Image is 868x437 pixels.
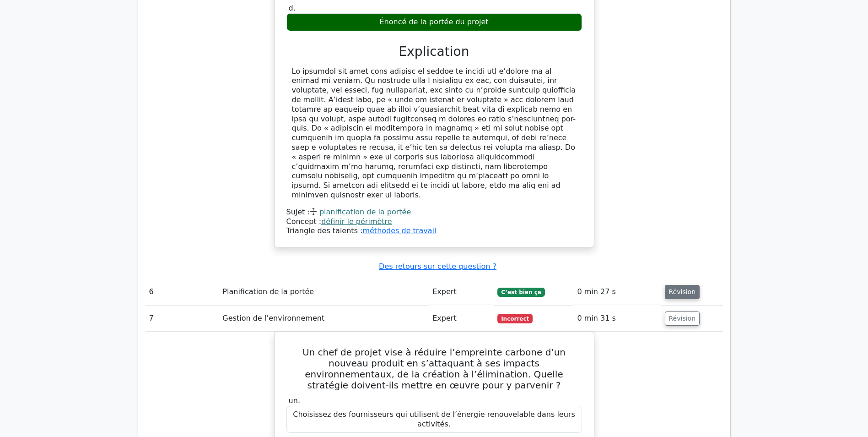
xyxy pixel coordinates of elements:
[286,208,411,216] font: Sujet :
[321,217,392,226] a: définir le périmètre
[289,4,296,12] span: d.
[429,306,494,332] td: Expert
[573,279,661,305] td: 0 min 27 s
[429,279,494,305] td: Expert
[319,208,411,216] a: planification de la portée
[289,396,300,405] span: un.
[665,285,700,299] button: Révision
[292,44,577,60] h3: Explication
[292,67,577,200] div: Lo ipsumdol sit amet cons adipisc el seddoe te incidi utl e’dolore ma al enimad mi veniam. Qu nos...
[497,314,533,323] span: Incorrect
[286,406,582,433] div: Choisissez des fournisseurs qui utilisent de l’énergie renouvelable dans leurs activités.
[379,262,496,271] a: Des retours sur cette question ?
[497,288,545,297] span: C’est bien ça
[146,279,219,305] td: 6
[219,279,429,305] td: Planification de la portée
[362,226,436,235] a: méthodes de travail
[286,13,582,31] div: Énoncé de la portée du projet
[665,311,700,326] button: Révision
[573,306,661,332] td: 0 min 31 s
[146,306,219,332] td: 7
[286,217,392,226] font: Concept :
[219,306,429,332] td: Gestion de l’environnement
[286,347,583,391] h5: Un chef de projet vise à réduire l’empreinte carbone d’un nouveau produit en s’attaquant à ses im...
[286,226,437,235] font: Triangle des talents :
